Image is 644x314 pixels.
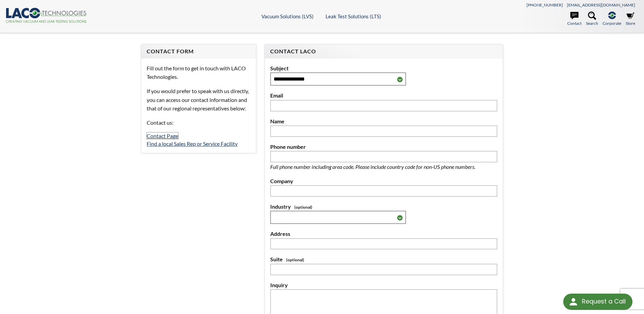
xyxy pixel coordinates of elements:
label: Inquiry [270,281,497,290]
img: round button [568,296,579,307]
a: [EMAIL_ADDRESS][DOMAIN_NAME] [567,2,635,7]
p: Full phone number including area code. Please include country code for non-US phone numbers. [270,162,497,171]
div: Request a Call [582,294,626,309]
a: Leak Test Solutions (LTS) [326,13,381,19]
a: Vacuum Solutions (LVS) [261,13,314,19]
a: [PHONE_NUMBER] [527,2,563,7]
label: Email [270,91,497,100]
label: Company [270,177,497,186]
a: Find a local Sales Rep or Service Facility [147,140,238,147]
label: Subject [270,64,497,73]
p: Contact us: [147,118,250,127]
a: Contact [567,12,582,27]
label: Address [270,229,497,238]
div: Request a Call [563,294,632,310]
a: Search [586,12,598,27]
label: Suite [270,255,497,264]
label: Name [270,117,497,126]
a: Store [626,12,635,27]
h4: Contact LACO [270,48,497,55]
p: If you would prefer to speak with us directly, you can access our contact information and that of... [147,87,250,113]
a: Contact Page [147,133,178,139]
label: Industry [270,202,497,211]
h4: Contact Form [147,48,250,55]
label: Phone number [270,142,497,151]
p: Fill out the form to get in touch with LACO Technologies. [147,64,250,81]
span: Corporate [603,20,621,27]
